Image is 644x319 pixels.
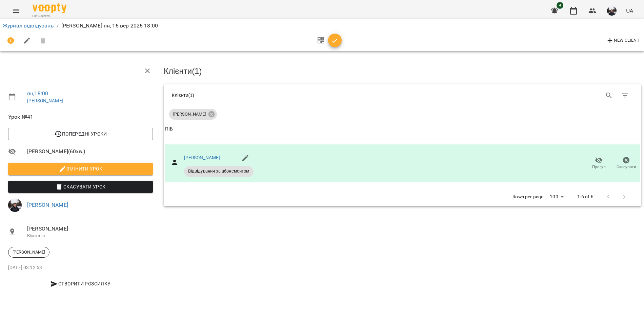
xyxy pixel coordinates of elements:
button: Menu [8,3,24,19]
li: / [57,22,59,30]
button: New Client [604,35,641,46]
div: Table Toolbar [164,84,641,106]
span: Урок №41 [8,113,153,121]
span: [PERSON_NAME] [169,111,210,117]
button: Фільтр [617,87,633,104]
div: 100 [547,192,566,202]
span: 4 [557,2,563,9]
span: [PERSON_NAME] ( 60 хв. ) [27,147,153,156]
a: [PERSON_NAME] [27,98,63,103]
button: Скасувати Урок [8,181,153,193]
span: Скасувати Урок [14,183,147,191]
span: For Business [33,14,66,18]
nav: breadcrumb [3,22,641,30]
span: Прогул [592,164,606,170]
div: [PERSON_NAME] [8,247,49,258]
button: Змінити урок [8,163,153,175]
span: Відвідування за абонементом [184,168,254,174]
img: 5c2b86df81253c814599fda39af295cd.jpg [8,198,22,212]
button: Скасувати [612,154,640,173]
span: Створити розсилку [11,280,150,288]
img: 5c2b86df81253c814599fda39af295cd.jpg [607,6,617,16]
p: Кімната [27,233,153,239]
span: UA [626,7,633,14]
div: Sort [165,125,173,133]
p: 1-6 of 6 [577,194,593,200]
button: Створити розсилку [8,278,153,290]
button: Прогул [585,154,612,173]
a: пн , 18:00 [27,90,48,97]
span: [PERSON_NAME] [27,225,153,233]
span: Попередні уроки [14,130,147,138]
span: [PERSON_NAME] [8,249,49,255]
div: Клієнти ( 1 ) [172,92,398,99]
p: Rows per page: [512,194,544,200]
span: ПІБ [165,125,640,133]
a: Журнал відвідувань [3,22,54,29]
h3: Клієнти ( 1 ) [164,67,641,76]
button: Search [601,87,617,104]
a: [PERSON_NAME] [184,155,220,160]
a: [PERSON_NAME] [27,202,68,208]
div: ПІБ [165,125,173,133]
button: UA [623,4,636,17]
span: Скасувати [617,164,636,170]
span: New Client [606,37,640,45]
p: [DATE] 03:12:53 [8,264,153,271]
button: Попередні уроки [8,128,153,140]
span: Змінити урок [14,165,147,173]
div: [PERSON_NAME] [169,109,217,120]
img: Voopty Logo [33,3,66,13]
p: [PERSON_NAME] пн, 15 вер 2025 18:00 [61,22,158,30]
